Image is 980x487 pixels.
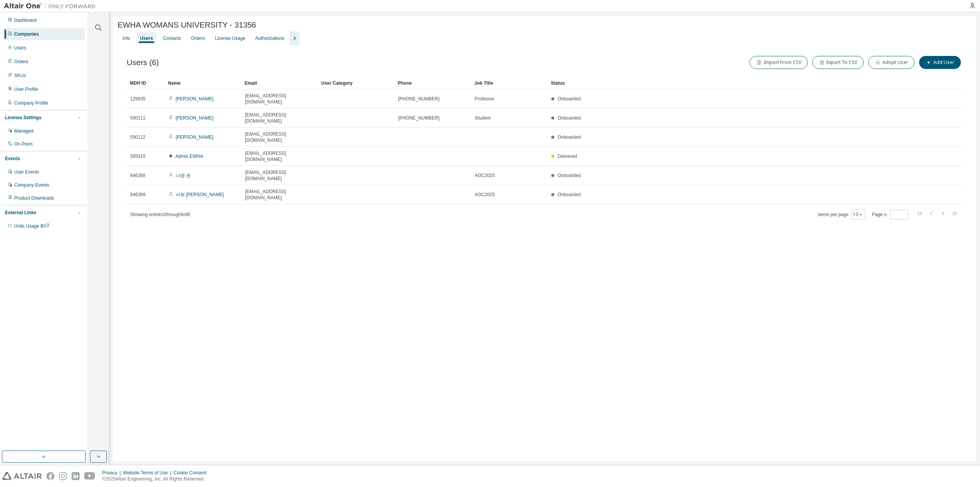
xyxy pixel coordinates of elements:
img: linkedin.svg [72,472,80,480]
div: On Prem [14,141,33,147]
div: Phone [398,77,468,89]
div: Orders [14,59,28,65]
div: Website Terms of Use [123,470,173,476]
button: Import From CSV [750,56,808,69]
div: License Usage [215,35,245,41]
div: License Settings [5,115,41,121]
p: © 2025 Altair Engineering, Inc. All Rights Reserved. [102,476,211,482]
span: [EMAIL_ADDRESS][DOMAIN_NAME] [245,169,315,182]
button: Adopt User [868,56,915,69]
div: SKUs [14,72,26,79]
div: Companies [14,31,39,37]
span: Onboarded [558,134,581,140]
div: Managed [14,128,33,134]
div: Name [168,77,238,89]
span: Professor [475,96,494,102]
span: Units Usage BI [14,223,49,229]
span: [EMAIL_ADDRESS][DOMAIN_NAME] [245,112,315,124]
img: facebook.svg [46,472,54,480]
span: Onboarded [558,192,581,197]
span: AOC2025 [475,192,495,198]
span: 129935 [130,96,145,102]
span: Onboarded [558,173,581,178]
div: User Events [14,169,39,175]
a: [PERSON_NAME] [176,115,214,121]
span: [PHONE_NUMBER] [398,115,439,121]
a: Admin EWHA [175,154,203,159]
span: [EMAIL_ADDRESS][DOMAIN_NAME] [245,93,315,105]
span: [EMAIL_ADDRESS][DOMAIN_NAME] [245,150,315,162]
span: 646369 [130,192,145,198]
div: Orders [191,35,205,41]
img: Altair One [4,2,100,10]
div: Authorizations [255,35,284,41]
span: EWHA WOMANS UNIVERSITY - 31356 [118,21,256,30]
div: User Category [321,77,392,89]
div: Info [122,35,130,41]
img: altair_logo.svg [2,472,42,480]
div: Status [551,77,916,89]
div: Cookie Consent [173,470,211,476]
div: Privacy [102,470,123,476]
div: Company Events [14,182,49,188]
div: Job Title [474,77,545,89]
span: Page n. [872,210,908,220]
span: Items per page [818,210,865,220]
div: Users [140,35,153,41]
div: Product Downloads [14,195,54,201]
span: [EMAIL_ADDRESS][DOMAIN_NAME] [245,189,315,201]
div: Events [5,156,20,162]
a: [PERSON_NAME] [176,134,214,140]
span: AOC2025 [475,172,495,179]
span: Onboarded [558,115,581,121]
div: User Profile [14,86,38,92]
button: 10 [853,212,863,218]
span: Delivered [558,154,577,159]
span: 590112 [130,134,145,140]
img: youtube.svg [84,472,95,480]
span: Showing entries 1 through 6 of 6 [130,212,190,217]
div: Email [245,77,315,89]
div: Company Profile [14,100,48,106]
a: [PERSON_NAME] [176,96,214,102]
span: 646368 [130,172,145,179]
a: 나영 권 [176,173,191,178]
button: Add User [919,56,961,69]
div: Dashboard [14,17,37,23]
div: MDH ID [130,77,162,89]
img: instagram.svg [59,472,67,480]
div: Contacts [163,35,181,41]
span: 590111 [130,115,145,121]
span: Student [475,115,490,121]
a: 서희 [PERSON_NAME] [176,192,224,197]
span: [PHONE_NUMBER] [398,96,439,102]
span: 585915 [130,153,145,159]
div: External Links [5,210,36,216]
span: Users (6) [127,58,159,67]
button: Export To CSV [812,56,864,69]
div: Users [14,45,26,51]
span: [EMAIL_ADDRESS][DOMAIN_NAME] [245,131,315,143]
span: Onboarded [558,96,581,102]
